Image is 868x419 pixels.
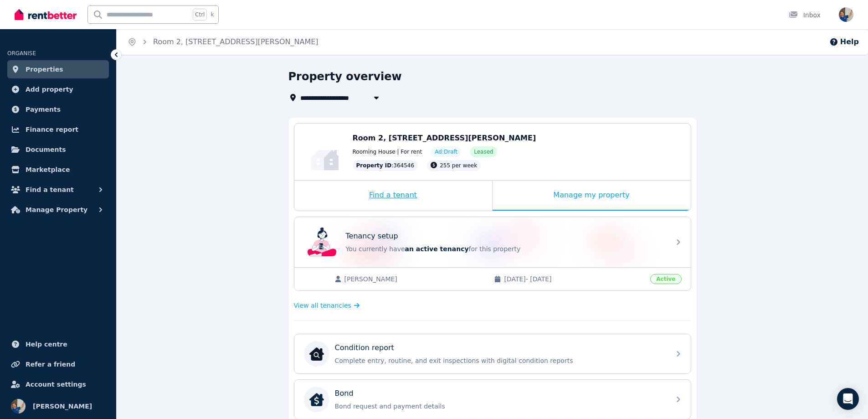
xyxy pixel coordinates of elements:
span: Leased [474,148,493,155]
button: Find a tenant [7,181,109,199]
img: Andy Jeffery [11,399,26,414]
p: Bond [335,388,354,399]
div: Open Intercom Messenger [837,388,859,410]
span: [DATE] - [DATE] [504,274,645,284]
a: Marketplace [7,160,109,179]
p: You currently have for this property [346,244,665,253]
a: Room 2, [STREET_ADDRESS][PERSON_NAME] [153,37,318,46]
span: Ctrl [193,9,207,21]
a: BondBondBond request and payment details [294,380,691,419]
img: Andy Jeffery [839,7,853,22]
p: Condition report [335,342,394,353]
nav: Breadcrumb [117,29,329,55]
button: Manage Property [7,201,109,219]
span: Refer a friend [26,359,75,370]
a: Tenancy setupTenancy setupYou currently havean active tenancyfor this property [294,217,691,267]
a: Condition reportCondition reportComplete entry, routine, and exit inspections with digital condit... [294,334,691,373]
span: Payments [26,104,61,115]
span: Documents [26,144,66,155]
a: View all tenancies [294,301,360,310]
div: Find a tenant [294,181,492,211]
p: Complete entry, routine, and exit inspections with digital condition reports [335,356,665,365]
span: k [211,11,214,18]
img: Condition report [309,347,324,361]
span: Manage Property [26,204,87,215]
a: Refer a friend [7,355,109,373]
span: an active tenancy [405,245,469,253]
span: Property ID [356,162,392,169]
span: Rooming House | For rent [353,148,422,155]
span: 255 per week [440,162,477,169]
a: Documents [7,140,109,159]
img: Bond [309,392,324,407]
img: RentBetter [15,8,77,21]
span: Marketplace [26,164,70,175]
span: Properties [26,64,63,75]
p: Bond request and payment details [335,402,665,411]
span: Room 2, [STREET_ADDRESS][PERSON_NAME] [353,134,536,142]
button: Help [829,36,859,47]
a: Properties [7,60,109,78]
span: Help centre [26,339,67,350]
div: Inbox [789,10,821,20]
a: Help centre [7,335,109,353]
span: [PERSON_NAME] [33,401,92,412]
a: Payments [7,100,109,119]
p: Tenancy setup [346,231,398,242]
span: Active [650,274,681,284]
span: [PERSON_NAME] [344,274,485,284]
a: Finance report [7,120,109,139]
div: : 364546 [353,160,418,171]
span: Account settings [26,379,86,390]
img: Tenancy setup [308,228,337,257]
h1: Property overview [288,69,402,84]
span: Ad: Draft [435,148,457,155]
span: ORGANISE [7,50,36,57]
span: Find a tenant [26,184,74,195]
div: Manage my property [493,181,691,211]
span: Add property [26,84,73,95]
a: Account settings [7,375,109,393]
span: Finance report [26,124,78,135]
span: View all tenancies [294,301,351,310]
a: Add property [7,80,109,98]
